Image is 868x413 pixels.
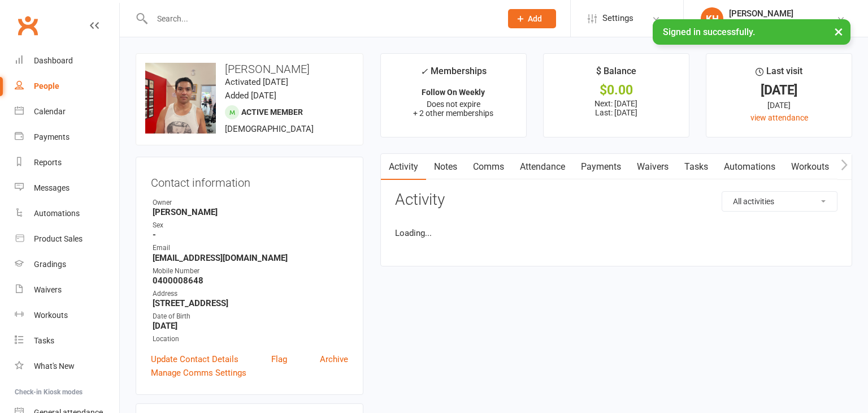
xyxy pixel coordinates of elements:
[34,209,80,218] div: Automations
[15,150,119,175] a: Reports
[15,124,119,150] a: Payments
[225,77,288,87] time: Activated [DATE]
[153,197,348,208] div: Owner
[153,289,348,299] div: Address
[717,84,841,96] div: [DATE]
[153,276,348,286] strong: 0400008648
[153,243,348,253] div: Email
[153,207,348,217] strong: [PERSON_NAME]
[15,74,119,99] a: People
[15,303,119,328] a: Workouts
[34,183,70,192] div: Messages
[629,154,676,180] a: Waivers
[34,132,70,141] div: Payments
[729,19,836,29] div: Southside Muay Thai & Fitness
[34,260,66,269] div: Gradings
[225,124,314,134] span: [DEMOGRAPHIC_DATA]
[34,234,83,243] div: Product Sales
[15,328,119,354] a: Tasks
[427,100,480,109] span: Does not expire
[422,88,485,97] strong: Follow On Weekly
[151,352,238,366] a: Update Contact Details
[426,154,465,180] a: Notes
[151,366,246,380] a: Manage Comms Settings
[756,64,802,84] div: Last visit
[34,362,75,371] div: What's New
[676,154,716,180] a: Tasks
[395,191,837,209] h3: Activity
[828,19,849,44] button: ×
[716,154,783,180] a: Automations
[573,154,629,180] a: Payments
[15,252,119,277] a: Gradings
[15,226,119,252] a: Product Sales
[34,107,66,116] div: Calendar
[153,334,348,345] div: Location
[271,352,287,366] a: Flag
[34,56,73,65] div: Dashboard
[241,107,303,117] span: Active member
[663,27,755,37] span: Signed in successfully.
[34,158,62,167] div: Reports
[225,91,276,101] time: Added [DATE]
[15,99,119,124] a: Calendar
[596,64,636,84] div: $ Balance
[153,253,348,263] strong: [EMAIL_ADDRESS][DOMAIN_NAME]
[15,48,119,74] a: Dashboard
[14,11,42,40] a: Clubworx
[512,154,573,180] a: Attendance
[420,64,487,85] div: Memberships
[783,154,837,180] a: Workouts
[149,11,493,27] input: Search...
[34,336,54,345] div: Tasks
[395,226,837,240] li: Loading...
[153,321,348,331] strong: [DATE]
[34,285,62,294] div: Waivers
[508,9,556,28] button: Add
[153,220,348,231] div: Sex
[153,311,348,322] div: Date of Birth
[145,63,354,75] h3: [PERSON_NAME]
[153,230,348,240] strong: -
[320,352,348,366] a: Archive
[602,6,633,31] span: Settings
[729,8,836,19] div: [PERSON_NAME]
[750,113,808,122] a: view attendance
[381,154,426,180] a: Activity
[15,354,119,379] a: What's New
[528,14,542,23] span: Add
[717,99,841,111] div: [DATE]
[465,154,512,180] a: Comms
[153,266,348,277] div: Mobile Number
[15,201,119,226] a: Automations
[151,172,348,189] h3: Contact information
[145,63,216,134] img: image1708331873.png
[34,311,68,320] div: Workouts
[34,81,59,91] div: People
[420,66,428,77] i: ✓
[153,298,348,308] strong: [STREET_ADDRESS]
[701,7,723,30] div: KH
[15,175,119,201] a: Messages
[413,109,493,118] span: + 2 other memberships
[15,277,119,303] a: Waivers
[554,84,679,96] div: $0.00
[554,99,679,117] p: Next: [DATE] Last: [DATE]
